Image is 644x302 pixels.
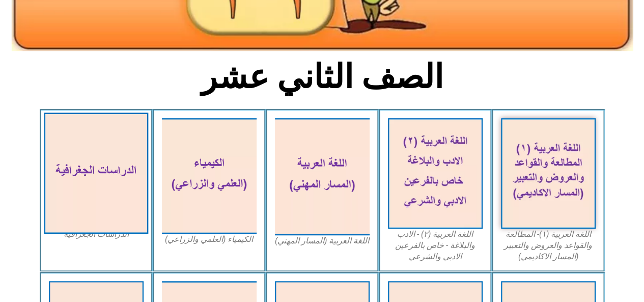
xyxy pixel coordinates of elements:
h2: الصف الثاني عشر [154,57,490,97]
figcaption: الدراسات الجغرافية [49,229,144,240]
figcaption: الكيمياء (العلمي والزراعي) [162,234,257,245]
figcaption: اللغة العربية (٢) - الادب والبلاغة - خاص بالفرعين الادبي والشرعي [388,229,483,263]
img: Arabic12(Vocational_Track)-cover [275,118,370,235]
img: Chemistry12-cover [162,118,257,234]
figcaption: اللغة العربية (المسار المهني) [275,235,370,246]
figcaption: اللغة العربية (١)- المطالعة والقواعد والعروض والتعبير (المسار الاكاديمي) [501,229,596,263]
